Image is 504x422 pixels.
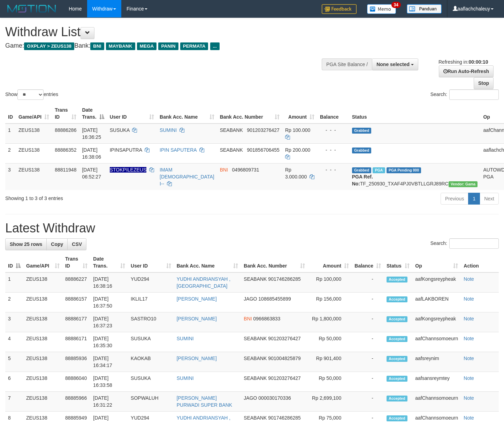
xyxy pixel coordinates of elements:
[349,104,481,124] th: Status
[258,296,291,302] span: Copy 108685455899 to clipboard
[5,253,23,272] th: ID: activate to sort column descending
[23,352,62,372] td: ZEUS138
[244,356,267,361] span: SEABANK
[177,336,194,341] a: SUMINI
[308,272,352,293] td: Rp 100,000
[253,316,281,321] span: Copy 0966863833 to clipboard
[5,25,329,39] h1: Withdraw List
[55,167,76,173] span: 88811948
[5,3,58,14] img: MOTION_logo.png
[82,127,101,140] span: [DATE] 16:36:25
[464,336,474,341] a: Note
[317,104,349,124] th: Balance
[17,89,44,100] select: Showentries
[387,296,407,302] span: Accepted
[67,238,86,250] a: CSV
[157,104,217,124] th: Bank Acc. Name: activate to sort column ascending
[308,392,352,412] td: Rp 2,699,100
[5,104,16,124] th: ID
[160,127,177,133] a: SUMINI
[90,392,128,412] td: [DATE] 16:31:22
[90,293,128,312] td: [DATE] 16:37:50
[177,395,232,408] a: [PERSON_NAME] PURWADI SUPER BANK
[82,167,101,180] span: [DATE] 06:52:27
[387,316,407,322] span: Accepted
[232,167,259,173] span: Copy 0496809731 to clipboard
[461,253,499,272] th: Action
[5,163,16,190] td: 3
[23,332,62,352] td: ZEUS138
[16,163,52,190] td: ZEUS138
[387,415,407,421] span: Accepted
[352,332,384,352] td: -
[5,192,205,202] div: Showing 1 to 3 of 3 entries
[128,372,174,392] td: SUSUKA
[449,181,478,187] span: Vendor URL: https://trx31.1velocity.biz
[320,166,346,173] div: - - -
[247,127,279,133] span: Copy 901203276427 to clipboard
[387,336,407,342] span: Accepted
[308,293,352,312] td: Rp 156,000
[62,352,90,372] td: 88885936
[110,127,130,133] span: SUSUKA
[412,332,461,352] td: aafChannsomoeurn
[430,238,499,249] label: Search:
[308,332,352,352] td: Rp 50,000
[285,127,310,133] span: Rp 100.000
[244,316,252,321] span: BNI
[308,312,352,332] td: Rp 1,800,000
[308,253,352,272] th: Amount: activate to sort column ascending
[137,42,157,50] span: MEGA
[322,58,372,70] div: PGA Site Balance /
[16,104,52,124] th: Game/API: activate to sort column ascending
[90,272,128,293] td: [DATE] 16:38:16
[352,128,372,134] span: Grabbed
[174,253,241,272] th: Bank Acc. Name: activate to sort column ascending
[352,352,384,372] td: -
[244,375,267,381] span: SEABANK
[282,104,317,124] th: Amount: activate to sort column ascending
[387,376,407,382] span: Accepted
[387,356,407,362] span: Accepted
[244,415,267,421] span: SEABANK
[449,238,499,249] input: Search:
[10,241,42,247] span: Show 25 rows
[128,312,174,332] td: SASTRO10
[5,221,499,235] h1: Latest Withdraw
[367,4,396,14] img: Button%20Memo.svg
[285,167,307,180] span: Rp 3.000.000
[352,372,384,392] td: -
[23,312,62,332] td: ZEUS138
[5,352,23,372] td: 5
[412,372,461,392] td: aafsansreymtey
[464,415,474,421] a: Note
[90,352,128,372] td: [DATE] 16:34:17
[352,253,384,272] th: Balance: activate to sort column ascending
[5,238,47,250] a: Show 25 rows
[72,241,82,247] span: CSV
[387,277,407,282] span: Accepted
[62,312,90,332] td: 88886177
[62,253,90,272] th: Trans ID: activate to sort column ascending
[384,253,412,272] th: Status: activate to sort column ascending
[160,147,197,153] a: IPIN SAPUTERA
[352,272,384,293] td: -
[268,336,300,341] span: Copy 901203276427 to clipboard
[62,272,90,293] td: 88886227
[391,2,401,8] span: 34
[23,293,62,312] td: ZEUS138
[268,356,300,361] span: Copy 901004825879 to clipboard
[352,392,384,412] td: -
[220,127,243,133] span: SEABANK
[220,147,243,153] span: SEABANK
[247,147,279,153] span: Copy 901856706455 to clipboard
[180,42,208,50] span: PERMATA
[468,193,480,205] a: 1
[352,293,384,312] td: -
[430,89,499,100] label: Search:
[90,312,128,332] td: [DATE] 16:37:23
[474,77,494,89] a: Stop
[90,372,128,392] td: [DATE] 16:33:58
[5,332,23,352] td: 4
[352,174,373,186] b: PGA Ref. No:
